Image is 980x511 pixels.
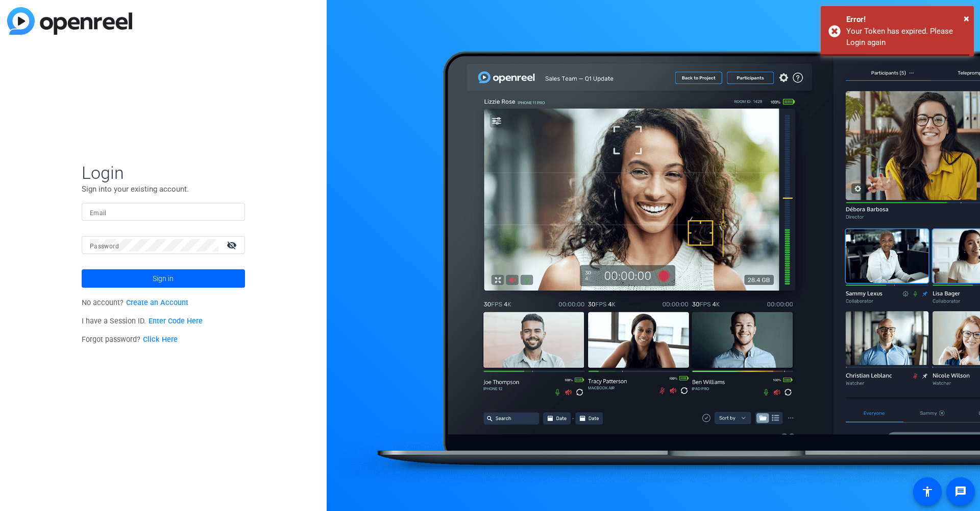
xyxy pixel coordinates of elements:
[82,162,245,183] span: Login
[964,12,969,25] span: ×
[82,335,178,344] span: Forgot password?
[153,266,174,291] span: Sign in
[90,206,237,218] input: Enter Email Address
[82,269,245,288] button: Sign in
[7,7,132,35] img: blue-gradient.svg
[954,485,967,498] mat-icon: message
[143,335,178,344] a: Click Here
[82,183,245,195] p: Sign into your existing account.
[921,485,934,498] mat-icon: accessibility
[846,14,966,26] div: Error!
[82,298,188,307] span: No account?
[149,317,203,326] a: Enter Code Here
[220,238,245,252] mat-icon: visibility_off
[846,26,966,49] div: Your Token has expired. Please Login again
[964,11,969,26] button: Close
[82,317,203,326] span: I have a Session ID.
[90,210,107,217] mat-label: Email
[126,298,188,307] a: Create an Account
[90,243,119,250] mat-label: Password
